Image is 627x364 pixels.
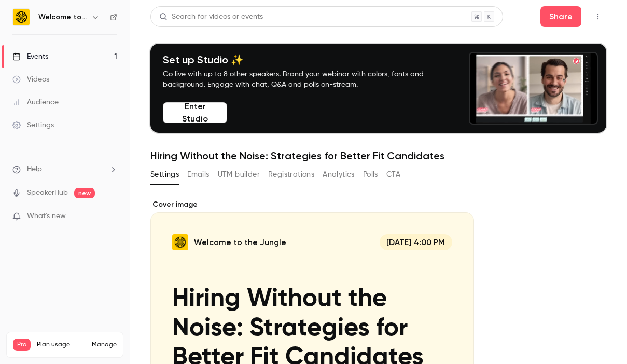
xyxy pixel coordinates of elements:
[12,51,48,62] div: Events
[105,212,117,221] iframe: Noticeable Trigger
[27,164,42,175] span: Help
[13,9,30,25] img: Welcome to the Jungle
[37,341,86,349] span: Plan usage
[163,69,448,90] p: Go live with up to 8 other speakers. Brand your webinar with colors, fonts and background. Engage...
[13,339,31,351] span: Pro
[12,97,59,107] div: Audience
[12,120,54,130] div: Settings
[150,199,474,210] label: Cover image
[268,166,314,183] button: Registrations
[74,188,95,198] span: new
[187,166,209,183] button: Emails
[12,164,117,175] li: help-dropdown-opener
[150,150,606,162] h1: Hiring Without the Noise: Strategies for Better Fit Candidates
[386,166,400,183] button: CTA
[27,211,66,222] span: What's new
[12,74,49,85] div: Videos
[540,6,581,27] button: Share
[163,102,227,123] button: Enter Studio
[92,341,117,349] a: Manage
[27,187,68,198] a: SpeakerHub
[218,166,260,183] button: UTM builder
[38,12,87,22] h6: Welcome to the Jungle
[363,166,378,183] button: Polls
[323,166,355,183] button: Analytics
[159,11,263,22] div: Search for videos or events
[150,166,179,183] button: Settings
[163,53,448,66] h4: Set up Studio ✨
